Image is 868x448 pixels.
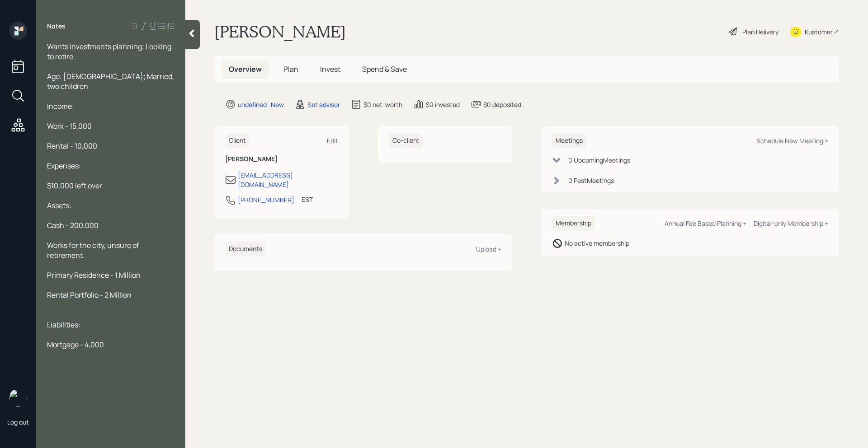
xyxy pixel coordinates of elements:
span: Rental - 10,000 [47,141,97,151]
span: Liabilities: [47,320,80,330]
span: Income: [47,101,74,111]
span: Invest [320,64,340,74]
div: EST [302,195,313,204]
h6: [PERSON_NAME] [225,155,338,163]
div: Plan Delivery [742,27,778,37]
span: Work - 15,000 [47,121,92,131]
h1: [PERSON_NAME] [214,22,346,42]
div: 0 Upcoming Meeting s [568,155,630,165]
span: Age: [DEMOGRAPHIC_DATA]; Married, two children [47,71,175,91]
span: Assets: [47,201,71,210]
span: Overview [229,64,262,74]
div: Kustomer [805,27,833,37]
span: Spend & Save [362,64,407,74]
div: [EMAIL_ADDRESS][DOMAIN_NAME] [238,170,338,189]
span: $10,000 left over [47,181,102,191]
div: Edit [327,136,338,145]
div: Upload + [476,245,501,253]
label: Notes [47,22,66,31]
div: $0 net-worth [363,100,402,109]
img: retirable_logo.png [9,389,27,407]
span: Cash - 200,000 [47,220,99,230]
span: Expenses: [47,161,81,171]
div: Annual Fee Based Planning + [665,219,746,228]
div: $0 deposited [483,100,521,109]
div: $0 invested [426,100,460,109]
div: undefined · New [238,100,284,109]
span: Rental Portfolio - 2 Million [47,290,132,300]
h6: Co-client [389,133,423,148]
h6: Meetings [552,133,586,148]
h6: Membership [552,216,595,231]
div: No active membership [565,238,629,248]
h6: Client [225,133,250,148]
div: Log out [7,418,29,426]
div: 0 Past Meeting s [568,176,614,185]
span: Wants investments planning; Looking to retire [47,42,173,61]
div: Schedule New Meeting + [756,136,828,145]
span: Plan [283,64,298,74]
span: Mortgage - 4,000 [47,340,104,350]
div: Digital-only Membership + [754,219,828,228]
span: Works for the city, unsure of retirement. [47,240,141,260]
h6: Documents [225,242,266,257]
div: [PHONE_NUMBER] [238,195,294,205]
div: Set advisor [307,100,340,109]
span: Primary Residence - 1 Million [47,270,141,280]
